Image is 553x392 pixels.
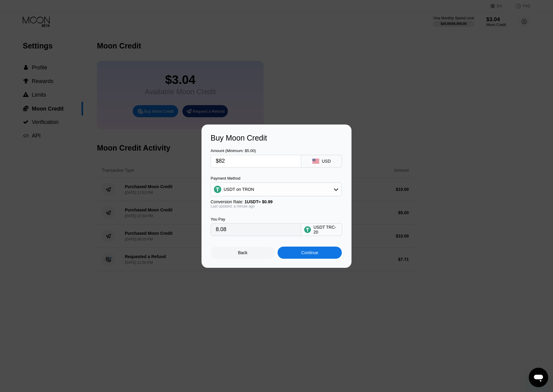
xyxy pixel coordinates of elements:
[211,199,342,204] div: Conversion Rate:
[238,250,248,255] div: Back
[211,183,341,195] div: USDT on TRON
[211,247,275,259] div: Back
[211,176,342,181] div: Payment Method
[313,225,339,234] div: USDT TRC-20
[224,187,254,192] div: USDT on TRON
[216,155,296,167] input: $0.00
[529,368,548,387] iframe: Кнопка запуска окна обмена сообщениями
[301,250,318,255] div: Continue
[211,134,342,142] div: Buy Moon Credit
[211,148,301,153] div: Amount (Minimum: $5.00)
[211,217,301,221] div: You Pay
[245,199,273,204] span: 1 USDT ≈ $0.99
[211,204,342,208] div: Last updated: a minute ago
[278,247,342,259] div: Continue
[322,159,331,164] div: USD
